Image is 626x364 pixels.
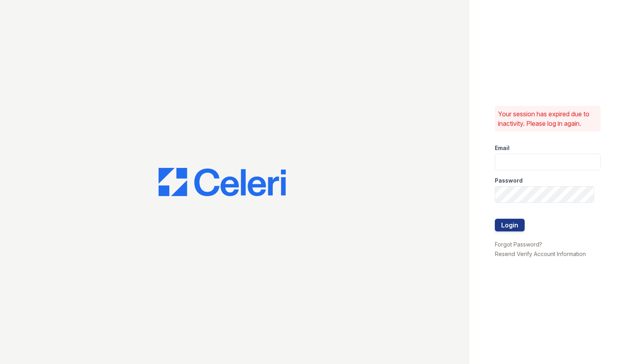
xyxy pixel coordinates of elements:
a: Resend Verify Account Information [495,250,586,257]
button: Login [495,219,525,231]
p: Your session has expired due to inactivity. Please log in again. [498,109,597,128]
img: CE_Logo_Blue-a8612792a0a2168367f1c8372b55b34899dd931a85d93a1a3d3e32e68fde9ad4.png [159,168,286,196]
a: Forgot Password? [495,241,542,248]
label: Email [495,144,510,152]
label: Password [495,177,523,185]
